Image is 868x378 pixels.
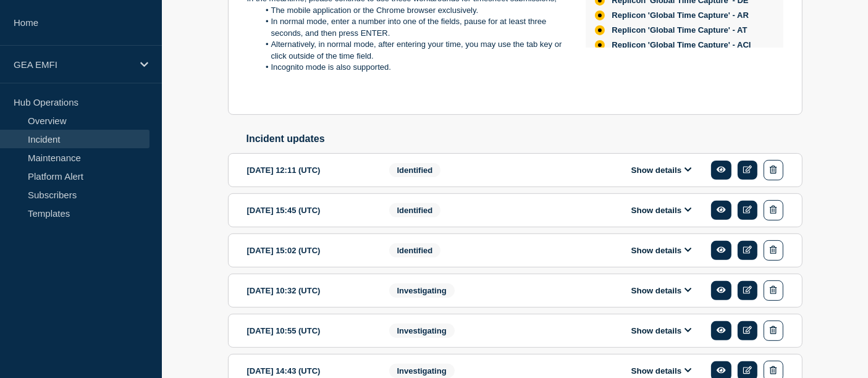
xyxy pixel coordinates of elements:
span: Investigating [389,364,455,378]
div: [DATE] 12:11 (UTC) [247,160,371,180]
div: affected [595,40,605,50]
span: Identified [389,203,441,217]
li: Incognito mode is also supported. [259,62,566,73]
div: [DATE] 10:55 (UTC) [247,321,371,341]
div: [DATE] 15:02 (UTC) [247,240,371,261]
span: Investigating [389,283,455,298]
button: Show details [628,165,696,175]
div: [DATE] 10:32 (UTC) [247,280,371,301]
h2: Incident updates [246,133,803,145]
div: [DATE] 15:45 (UTC) [247,200,371,220]
span: Investigating [389,324,455,338]
span: Replicon 'Global Time Capture' - ACI [612,40,751,50]
button: Show details [628,325,696,336]
li: In normal mode, enter a number into one of the fields, pause for at least three seconds, and then... [259,16,566,39]
li: Alternatively, in normal mode, after entering your time, you may use the tab key or click outside... [259,39,566,62]
button: Show details [628,205,696,216]
button: Show details [628,245,696,256]
div: affected [595,25,605,35]
span: Identified [389,243,441,258]
p: GEA EMFI [14,59,132,70]
button: Show details [628,285,696,296]
div: affected [595,10,605,20]
li: The mobile application or the Chrome browser exclusively. [259,5,566,16]
span: Identified [389,163,441,177]
span: Replicon 'Global Time Capture' - AR [612,10,749,20]
button: Show details [628,366,696,376]
span: Replicon 'Global Time Capture' - AT [612,25,748,35]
